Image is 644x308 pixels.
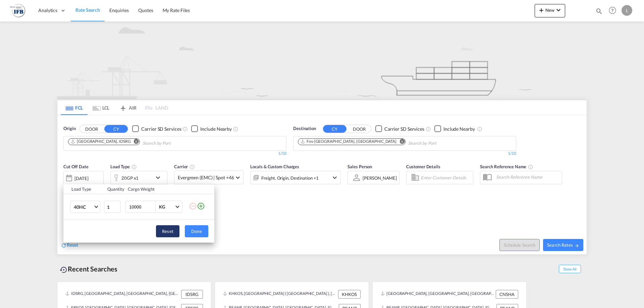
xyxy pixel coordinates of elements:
md-icon: icon-minus-circle-outline [189,202,197,210]
input: Qty [104,201,121,213]
button: Reset [156,225,179,237]
span: 40HC [74,204,93,210]
md-icon: icon-plus-circle-outline [197,202,205,210]
div: KG [159,204,165,209]
th: Load Type [63,184,103,194]
th: Quantity [103,184,124,194]
button: Done [185,225,208,237]
md-select: Choose: 40HC [70,201,100,213]
input: Enter Weight [128,201,155,212]
div: Cargo Weight [128,186,185,192]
